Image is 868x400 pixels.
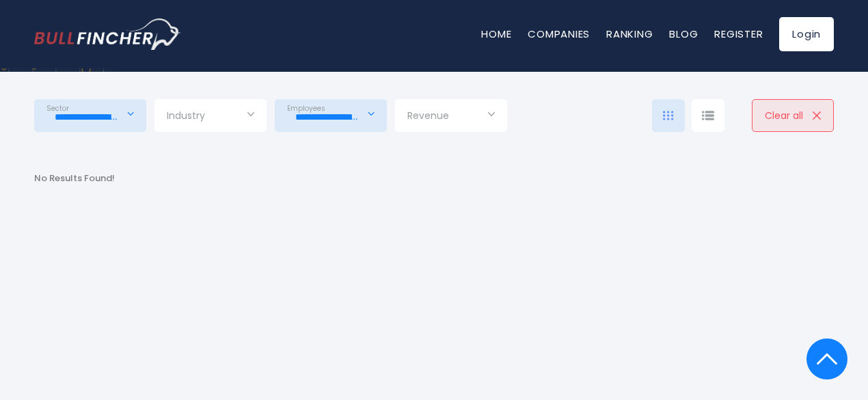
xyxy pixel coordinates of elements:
[407,105,495,129] input: Selection
[34,18,181,50] img: bullfincher logo
[34,173,115,185] div: No Results Found!
[669,27,698,41] a: Blog
[287,105,375,129] input: Selection
[663,111,674,120] img: icon-comp-grid.svg
[606,27,653,41] a: Ranking
[407,109,449,122] span: Revenue
[714,27,763,41] a: Register
[46,104,69,113] span: Sector
[34,18,181,50] a: Go to homepage
[752,99,834,132] button: Clear all
[702,111,714,120] img: icon-comp-list-view.svg
[481,27,511,41] a: Home
[167,105,254,129] input: Selection
[167,109,205,122] span: Industry
[779,17,834,51] a: Login
[287,104,325,113] span: Employees
[46,105,134,129] input: Selection
[528,27,590,41] a: Companies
